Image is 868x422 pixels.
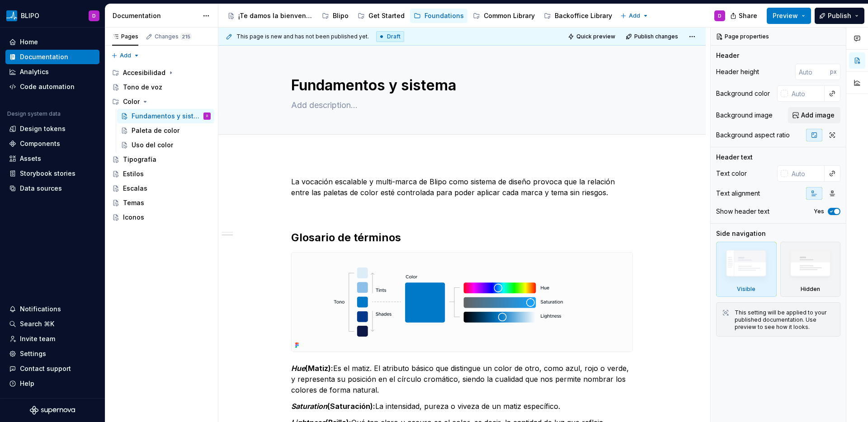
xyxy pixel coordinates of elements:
div: BLIPO [21,11,39,20]
div: Backoffice Library [555,11,612,20]
a: Temas [108,196,214,210]
a: Blipo [318,9,352,23]
a: Analytics [5,65,99,79]
div: Analytics [20,67,49,76]
div: Changes [155,33,192,40]
a: Fundamentos y sistemaD [117,109,214,123]
input: Auto [795,64,830,80]
label: Yes [814,208,824,215]
div: Paleta de color [132,126,179,135]
div: Background image [716,111,773,120]
button: Add image [788,107,840,123]
a: Tono de voz [108,80,214,94]
div: Contact support [20,364,71,373]
span: Publish changes [634,33,678,40]
a: Iconos [108,210,214,225]
div: Tipografía [123,155,156,164]
p: La vocación escalable y multi-marca de Blipo como sistema de diseño provoca que la relación entre... [291,176,633,198]
span: This page is new and has not been published yet. [236,33,369,40]
strong: (Saturación): [291,402,375,411]
div: Accesibilidad [108,66,214,80]
button: Add [618,9,651,22]
span: Publish [828,11,851,20]
span: Draft [387,33,401,40]
div: Design tokens [20,124,66,133]
div: D [92,12,96,19]
input: Auto [788,165,825,182]
button: Help [5,376,99,391]
div: Get Started [368,11,405,20]
div: Page tree [108,66,214,225]
a: Components [5,136,99,151]
div: Text color [716,169,747,178]
a: ¡Te damos la bienvenida a Blipo! [224,9,316,23]
div: D [718,12,722,19]
p: La intensidad, pureza o viveza de un matiz específico. [291,401,633,412]
a: Assets [5,151,99,166]
div: Escalas [123,184,147,193]
a: Get Started [354,9,408,23]
div: Notifications [20,305,61,314]
div: Visible [737,286,755,293]
a: Storybook stories [5,166,99,181]
div: Color [108,94,214,109]
div: Background aspect ratio [716,131,790,140]
div: Design system data [7,110,61,117]
a: Invite team [5,332,99,346]
button: Share [726,8,763,24]
a: Settings [5,347,99,361]
div: Header height [716,67,759,76]
a: Escalas [108,181,214,196]
span: Add [120,52,131,59]
a: Foundations [410,9,467,23]
a: Code automation [5,80,99,94]
div: Text alignment [716,189,760,198]
p: px [830,68,837,75]
div: Storybook stories [20,169,75,178]
div: Show header text [716,207,769,216]
textarea: Fundamentos y sistema [289,75,631,96]
div: Documentation [20,52,68,61]
div: Pages [112,33,138,40]
span: Preview [773,11,798,20]
div: Estilos [123,169,144,178]
div: Iconos [123,213,144,222]
a: Common Library [469,9,538,23]
div: Color [123,97,140,106]
div: Code automation [20,82,75,91]
button: Search ⌘K [5,317,99,331]
div: Header text [716,153,753,162]
button: Preview [767,8,811,24]
a: Data sources [5,181,99,196]
div: Common Library [484,11,535,20]
div: Hidden [801,286,820,293]
div: Hidden [780,242,841,297]
svg: Supernova Logo [30,406,75,415]
span: 215 [180,33,192,40]
div: Foundations [425,11,464,20]
div: Temas [123,198,144,207]
div: Search ⌘K [20,319,54,328]
a: Design tokens [5,122,99,136]
div: Uso del color [132,141,173,150]
div: Blipo [333,11,349,20]
span: Quick preview [576,33,615,40]
button: Contact support [5,361,99,376]
em: Saturation [291,402,327,411]
div: D [206,112,208,121]
span: Add image [801,111,835,120]
a: Home [5,35,99,49]
p: Es el matiz. El atributo básico que distingue un color de otro, como azul, rojo o verde, y repres... [291,363,633,395]
a: Documentation [5,50,99,64]
button: Quick preview [565,30,619,43]
button: Add [108,49,142,62]
button: BLIPOD [2,6,103,25]
img: 1464fe85-029a-4922-8394-78cb0ad0c4f2.png [292,253,632,352]
div: Components [20,139,60,148]
input: Auto [788,85,825,102]
div: This setting will be applied to your published documentation. Use preview to see how it looks. [735,309,835,331]
div: Background color [716,89,770,98]
a: Uso del color [117,138,214,152]
div: Invite team [20,334,55,343]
